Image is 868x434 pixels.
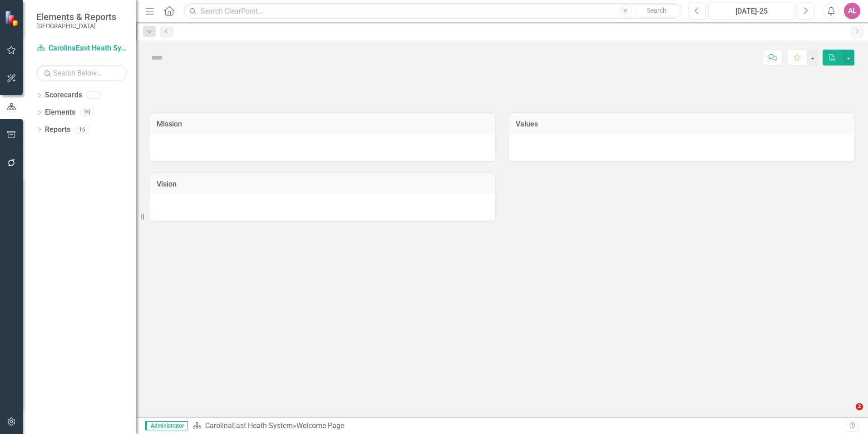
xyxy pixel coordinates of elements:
a: CarolinaEast Heath System [205,421,293,430]
button: AL [844,3,860,19]
h3: Vision [157,180,488,188]
button: [DATE]-25 [708,3,795,19]
span: Elements & Reports [36,11,116,22]
span: Search [647,7,666,14]
h3: Values [516,120,848,128]
img: ClearPoint Strategy [5,10,20,26]
span: Administrator [145,421,188,430]
a: Reports [45,125,70,135]
input: Search Below... [36,65,127,81]
a: Scorecards [45,90,82,101]
div: 20 [80,109,94,116]
a: CarolinaEast Heath System [36,43,127,54]
div: [DATE]-25 [711,6,792,17]
span: 2 [856,403,863,410]
iframe: Intercom live chat [837,403,859,425]
h3: Mission [157,120,488,128]
small: [GEOGRAPHIC_DATA] [36,22,116,30]
img: Not Defined [150,50,164,65]
a: Elements [45,107,75,118]
div: Welcome Page [296,421,344,430]
div: 16 [75,126,89,133]
div: » [192,421,846,431]
input: Search ClearPoint... [184,3,682,19]
button: Search [634,5,680,17]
